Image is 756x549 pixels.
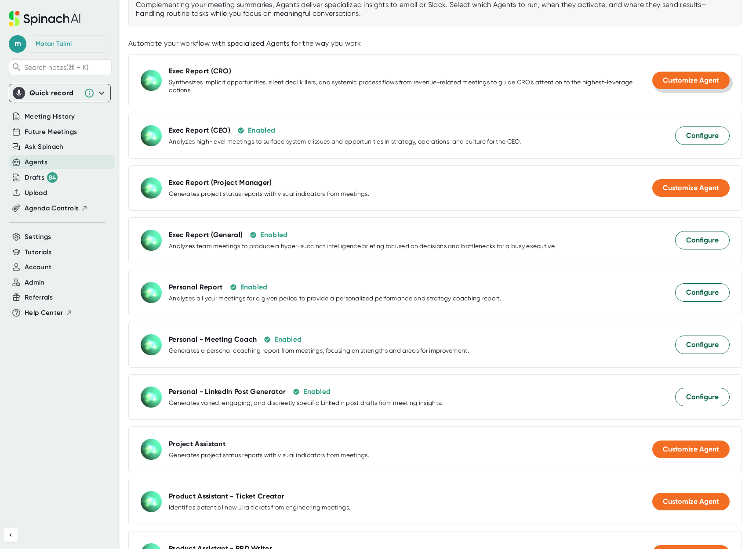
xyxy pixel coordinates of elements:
[260,231,287,239] div: Enabled
[141,125,162,146] img: Exec Report (CEO)
[675,231,730,249] button: Configure
[29,89,80,98] div: Quick record
[169,67,231,76] div: Exec Report (CRO)
[663,76,719,84] span: Customize Agent
[663,184,719,192] span: Customize Agent
[169,138,521,146] div: Analyzes high-level meetings to surface systemic issues and opportunities in strategy, operations...
[25,112,75,122] button: Meeting History
[25,203,88,213] button: Agenda Controls
[169,126,230,135] div: Exec Report (CEO)
[141,177,162,199] img: Exec Report (Project Manager)
[25,308,73,318] button: Help Center
[169,440,225,448] div: Project Assistant
[169,347,469,355] div: Generates a personal coaching report from meetings, focusing on strengths and areas for improvement.
[25,247,51,257] button: Tutorials
[686,235,719,246] span: Configure
[13,84,107,102] div: Quick record
[25,142,64,152] button: Ask Spinach
[303,387,331,396] div: Enabled
[686,130,719,141] span: Configure
[169,190,369,198] div: Generates project status reports with visual indicators from meetings.
[25,157,47,167] button: Agents
[686,287,719,298] span: Configure
[36,40,72,48] div: Matan Talmi
[141,230,162,251] img: Exec Report (General)
[25,262,51,272] button: Account
[24,63,109,72] span: Search notes (⌘ + K)
[141,439,162,460] img: Project Assistant
[675,126,730,145] button: Configure
[47,172,58,183] div: 84
[25,188,47,198] button: Upload
[652,441,730,458] button: Customize Agent
[141,386,162,408] img: Personal - LinkedIn Post Generator
[675,283,730,302] button: Configure
[240,283,268,292] div: Enabled
[25,203,79,213] span: Agenda Controls
[25,172,58,183] div: Drafts
[169,399,443,407] div: Generates varied, engaging, and discreetly specific LinkedIn post drafts from meeting insights.
[25,278,45,288] button: Admin
[686,340,719,350] span: Configure
[169,295,501,303] div: Analyzes all your meetings for a given period to provide a personalized performance and strategy ...
[169,451,369,459] div: Generates project status reports with visual indicators from meetings.
[25,308,63,318] span: Help Center
[675,336,730,354] button: Configure
[25,127,77,137] button: Future Meetings
[25,172,58,183] button: Drafts 84
[141,334,162,355] img: Personal - Meeting Coach
[652,72,730,89] button: Customize Agent
[169,492,284,501] div: Product Assistant - Ticket Creator
[169,283,223,292] div: Personal Report
[652,493,730,510] button: Customize Agent
[128,39,742,48] div: Automate your workflow with specialized Agents for the way you work
[675,388,730,406] button: Configure
[663,497,719,506] span: Customize Agent
[141,70,162,91] img: Exec Report (CRO)
[9,35,26,53] span: m
[169,504,350,512] div: Identifies potential new Jira tickets from engineering meetings.
[169,178,272,187] div: Exec Report (Project Manager)
[652,179,730,197] button: Customize Agent
[25,232,51,242] button: Settings
[25,293,53,303] button: Referrals
[248,126,275,135] div: Enabled
[141,491,162,512] img: Product Assistant - Ticket Creator
[663,445,719,453] span: Customize Agent
[169,79,652,94] div: Synthesizes implicit opportunities, silent deal killers, and systemic process flaws from revenue-...
[169,387,286,396] div: Personal - LinkedIn Post Generator
[686,392,719,402] span: Configure
[169,242,556,250] div: Analyzes team meetings to produce a hyper-succinct intelligence briefing focused on decisions and...
[169,231,243,239] div: Exec Report (General)
[141,282,162,303] img: Personal Report
[136,0,734,18] div: Complementing your meeting summaries, Agents deliver specialized insights to email or Slack. Sele...
[274,335,302,344] div: Enabled
[169,335,257,344] div: Personal - Meeting Coach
